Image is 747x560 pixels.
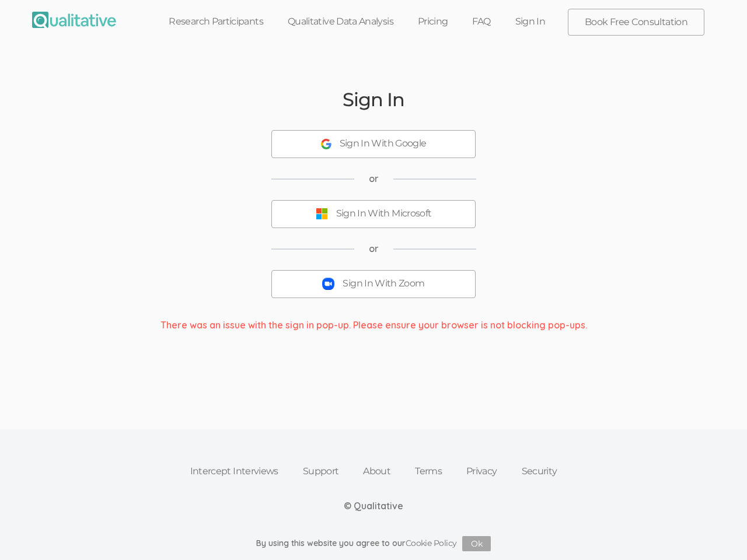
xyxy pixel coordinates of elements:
a: Pricing [406,9,460,34]
a: Intercept Interviews [178,459,291,484]
img: Sign In With Zoom [322,278,334,290]
a: Qualitative Data Analysis [275,9,406,34]
span: or [369,172,379,185]
button: Ok [462,536,491,551]
h2: Sign In [343,89,404,110]
div: Sign In With Zoom [343,277,424,290]
img: Sign In With Google [321,139,331,149]
div: There was an issue with the sign in pop-up. Please ensure your browser is not blocking pop-ups. [152,318,596,332]
a: Privacy [454,459,509,484]
img: Qualitative [32,12,116,28]
a: Research Participants [156,9,275,34]
img: Sign In With Microsoft [316,208,328,220]
div: Sign In With Microsoft [336,207,432,220]
iframe: Chat Widget [689,504,747,560]
div: By using this website you agree to our [256,536,491,551]
a: Security [509,459,570,484]
span: or [369,242,379,256]
div: Sign In With Google [340,137,427,150]
button: Sign In With Zoom [271,270,476,298]
a: About [351,459,403,484]
a: Cookie Policy [406,538,457,548]
a: FAQ [460,9,502,34]
a: Book Free Consultation [568,9,704,35]
a: Sign In [503,9,558,34]
button: Sign In With Google [271,130,476,158]
div: © Qualitative [344,499,403,513]
a: Support [291,459,351,484]
a: Terms [403,459,454,484]
button: Sign In With Microsoft [271,200,476,228]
